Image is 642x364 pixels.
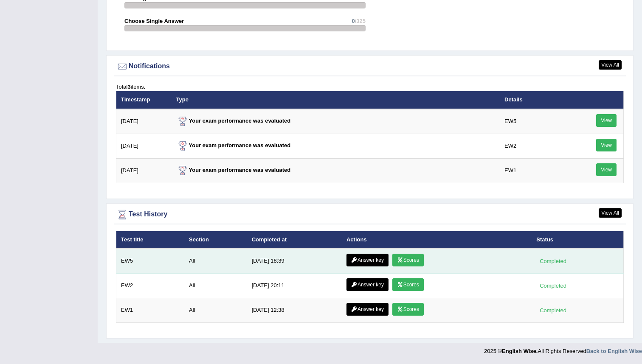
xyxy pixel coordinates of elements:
strong: Choose Single Answer [124,18,184,24]
div: Completed [536,257,569,266]
a: Answer key [346,254,389,266]
div: Test History [116,208,624,221]
strong: Your exam performance was evaluated [176,167,291,173]
td: All [184,249,247,274]
th: Details [500,91,572,109]
a: View All [599,60,622,70]
strong: English Wise. [502,348,538,354]
a: Scores [392,278,424,291]
td: [DATE] [116,134,172,158]
td: All [184,298,247,323]
th: Completed at [247,231,342,249]
strong: Your exam performance was evaluated [176,142,291,148]
td: [DATE] [116,158,172,183]
div: Completed [536,306,569,315]
td: EW5 [500,109,572,134]
a: Scores [392,254,424,266]
a: View [596,114,617,127]
span: 0 [352,18,355,24]
td: [DATE] 20:11 [247,274,342,298]
th: Actions [342,231,532,249]
div: Notifications [116,60,624,73]
a: Answer key [346,303,389,316]
td: EW2 [116,274,185,298]
td: [DATE] [116,109,172,134]
strong: Your exam performance was evaluated [176,118,291,124]
th: Timestamp [116,91,172,109]
div: 2025 © All Rights Reserved [484,343,642,355]
td: EW2 [500,134,572,158]
a: Scores [392,303,424,316]
th: Section [184,231,247,249]
td: EW5 [116,249,185,274]
th: Status [532,231,623,249]
span: /325 [355,18,366,24]
a: View [596,139,617,151]
a: View [596,163,617,176]
td: EW1 [116,298,185,323]
th: Test title [116,231,185,249]
b: 3 [127,84,130,90]
th: Type [172,91,500,109]
a: Answer key [346,278,389,291]
div: Completed [536,281,569,290]
td: EW1 [500,158,572,183]
div: Total items. [116,83,624,91]
td: [DATE] 18:39 [247,249,342,274]
td: [DATE] 12:38 [247,298,342,323]
a: Back to English Wise [586,348,642,354]
td: All [184,274,247,298]
a: View All [599,208,622,218]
